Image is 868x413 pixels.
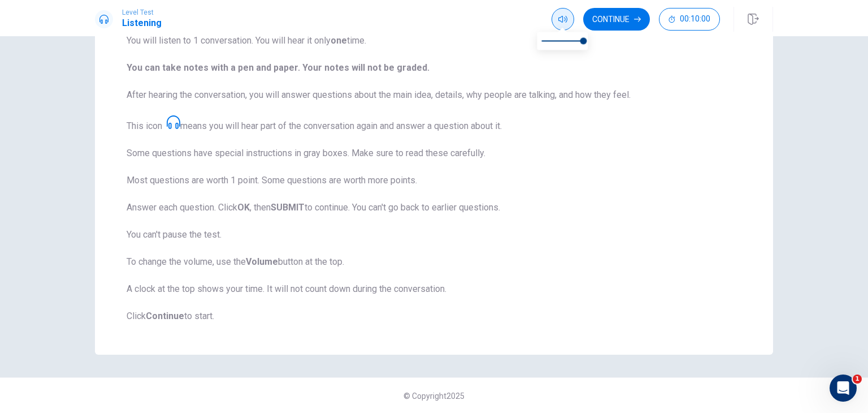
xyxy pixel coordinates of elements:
span: 00:10:00 [680,15,710,24]
strong: OK [237,202,250,213]
strong: one [331,35,347,46]
span: 1 [853,375,862,384]
button: Continue [583,8,650,31]
strong: Continue [146,311,184,321]
span: This test checks how well you understand spoken English. You will listen to 1 conversation. You w... [127,7,741,323]
span: Level Test [122,8,162,16]
button: 00:10:00 [659,8,720,31]
strong: SUBMIT [271,202,305,213]
iframe: Intercom live chat [830,375,857,402]
b: You can take notes with a pen and paper. Your notes will not be graded. [127,62,429,73]
h1: Listening [122,16,162,30]
strong: Volume [246,256,278,267]
span: © Copyright 2025 [403,392,465,401]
